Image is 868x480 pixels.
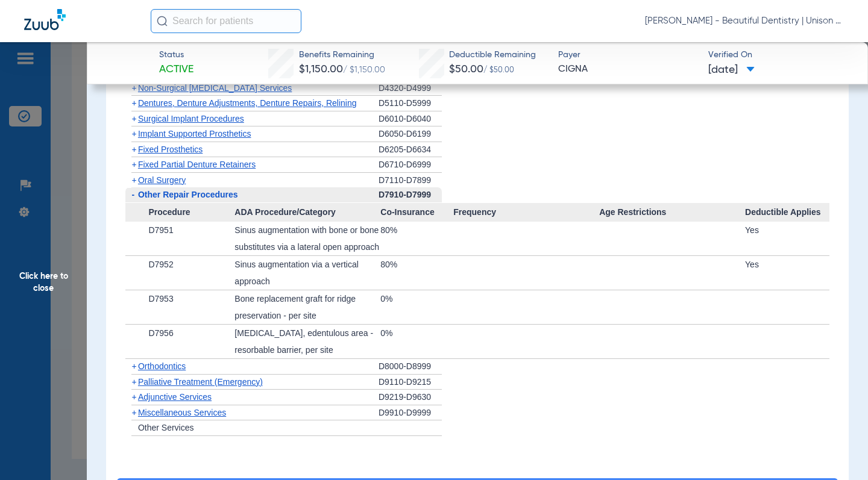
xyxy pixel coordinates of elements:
span: + [131,408,136,417]
span: D7956 [148,328,173,338]
span: $50.00 [449,64,483,75]
span: Fixed Partial Denture Retainers [138,160,256,169]
div: Yes [745,222,829,255]
span: + [131,129,136,139]
span: [DATE] [708,63,755,78]
span: + [131,83,136,93]
img: Zuub Logo [24,9,66,30]
div: Sinus augmentation via a vertical approach [234,256,380,290]
div: Bone replacement graft for ridge preservation - per site [234,290,380,324]
span: Deductible Remaining [449,49,536,61]
span: ADA Procedure/Category [234,203,380,222]
div: D9219-D9630 [379,390,442,405]
span: + [131,377,136,387]
span: / $1,150.00 [343,66,385,74]
span: D7951 [148,225,173,235]
span: D7952 [148,260,173,269]
span: CIGNA [558,62,698,77]
div: [MEDICAL_DATA], edentulous area - resorbable barrier, per site [234,325,380,358]
span: Payer [558,49,698,61]
div: Sinus augmentation with bone or bone substitutes via a lateral open approach [234,222,380,255]
span: Age Restrictions [599,203,745,222]
span: Other Services [138,423,194,432]
div: 80% [380,256,453,290]
div: Yes [745,256,829,290]
span: Fixed Prosthetics [138,145,203,154]
div: 0% [380,325,453,358]
span: Verified On [708,49,848,61]
span: Palliative Treatment (Emergency) [138,377,263,387]
span: - [131,190,134,199]
div: D5110-D5999 [379,96,442,111]
span: Oral Surgery [138,175,186,185]
span: Active [159,62,193,77]
div: D6710-D6999 [379,157,442,173]
span: + [131,361,136,371]
span: Implant Supported Prosthetics [138,129,251,139]
span: Miscellaneous Services [138,408,226,417]
div: 0% [380,290,453,324]
span: + [131,175,136,185]
div: D8000-D8999 [379,359,442,375]
div: D9110-D9215 [379,375,442,390]
span: + [131,98,136,108]
div: D9910-D9999 [379,405,442,421]
span: Dentures, Denture Adjustments, Denture Repairs, Relining [138,98,357,108]
span: $1,150.00 [299,64,343,75]
div: D7910-D7999 [379,187,442,203]
span: Co-Insurance [380,203,453,222]
div: D6050-D6199 [379,126,442,142]
span: Procedure [125,203,234,222]
span: / $50.00 [483,67,514,74]
span: + [131,392,136,402]
div: 80% [380,222,453,255]
span: Other Repair Procedures [138,190,238,199]
div: D7110-D7899 [379,173,442,188]
img: Search Icon [157,16,168,26]
iframe: Chat Widget [808,422,868,480]
span: [PERSON_NAME] - Beautiful Dentistry | Unison Dental Group [645,15,844,27]
span: Surgical Implant Procedures [138,114,244,123]
div: D6010-D6040 [379,111,442,127]
span: D7953 [148,294,173,304]
span: + [131,145,136,154]
span: + [131,160,136,169]
span: Benefits Remaining [299,49,385,61]
span: Deductible Applies [745,203,829,222]
div: D4320-D4999 [379,81,442,96]
span: Status [159,49,193,61]
span: Frequency [453,203,599,222]
input: Search for patients [151,9,301,33]
div: D6205-D6634 [379,142,442,158]
span: Adjunctive Services [138,392,212,402]
span: Non-Surgical [MEDICAL_DATA] Services [138,83,292,93]
span: + [131,114,136,123]
span: Orthodontics [138,361,186,371]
